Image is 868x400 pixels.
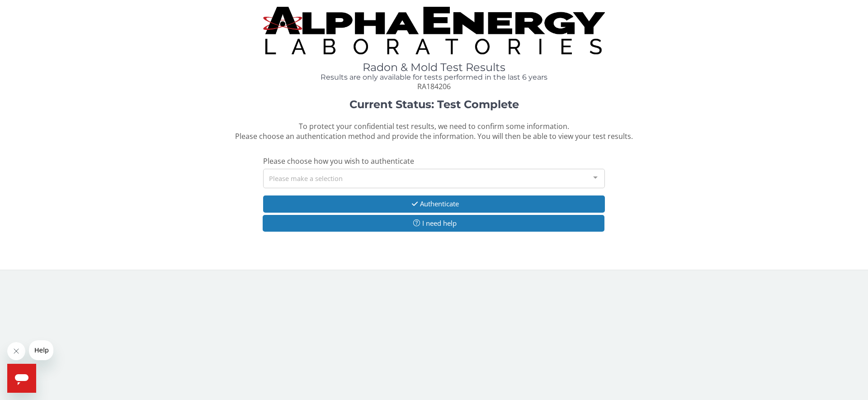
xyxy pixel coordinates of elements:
img: TightCrop.jpg [263,7,605,54]
iframe: Button to launch messaging window [7,364,36,393]
span: Please choose how you wish to authenticate [263,156,414,166]
button: Authenticate [263,195,605,212]
iframe: Message from company [29,340,53,360]
span: RA184206 [417,81,451,91]
h4: Results are only available for tests performed in the last 6 years [263,73,605,81]
iframe: Close message [7,342,25,360]
strong: Current Status: Test Complete [349,98,519,111]
span: To protect your confidential test results, we need to confirm some information. Please choose an ... [235,121,633,142]
h1: Radon & Mold Test Results [263,62,605,73]
button: I need help [263,215,604,232]
span: Please make a selection [269,173,343,183]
